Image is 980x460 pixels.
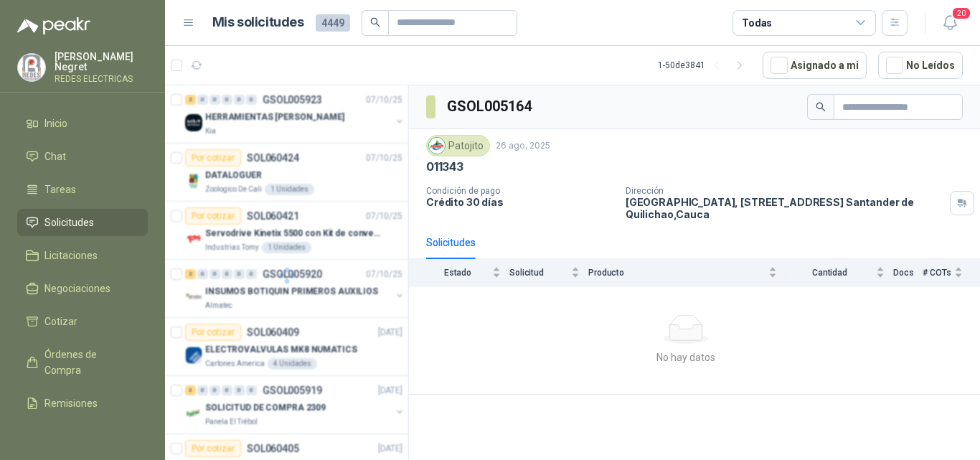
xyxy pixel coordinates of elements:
[44,149,66,164] span: Chat
[937,10,963,36] button: 20
[44,395,98,411] span: Remisiones
[17,209,148,236] a: Solicitudes
[44,182,76,197] span: Tareas
[17,308,148,335] a: Cotizar
[816,102,826,112] span: search
[426,235,476,250] div: Solicitudes
[626,186,944,196] p: Dirección
[447,95,534,118] h3: GSOL005164
[17,176,148,203] a: Tareas
[44,314,77,329] span: Cotizar
[426,186,614,196] p: Condición de pago
[17,17,90,34] img: Logo peakr
[426,268,489,278] span: Estado
[426,196,614,208] p: Crédito 30 días
[415,349,957,365] div: No hay datos
[55,52,148,72] p: [PERSON_NAME] Negret
[17,110,148,137] a: Inicio
[763,52,867,79] button: Asignado a mi
[17,275,148,302] a: Negociaciones
[44,248,98,263] span: Licitaciones
[370,17,380,27] span: search
[626,196,944,220] p: [GEOGRAPHIC_DATA], [STREET_ADDRESS] Santander de Quilichao , Cauca
[786,259,893,286] th: Cantidad
[17,341,148,384] a: Órdenes de Compra
[786,268,873,278] span: Cantidad
[426,159,463,174] p: 011343
[44,116,67,131] span: Inicio
[923,268,951,278] span: # COTs
[212,12,304,33] h1: Mis solicitudes
[509,268,568,278] span: Solicitud
[18,54,45,81] img: Company Logo
[496,139,550,153] p: 26 ago, 2025
[409,259,509,286] th: Estado
[878,52,963,79] button: No Leídos
[17,242,148,269] a: Licitaciones
[17,390,148,417] a: Remisiones
[923,259,980,286] th: # COTs
[588,259,786,286] th: Producto
[893,259,923,286] th: Docs
[44,281,110,296] span: Negociaciones
[742,15,772,31] div: Todas
[17,143,148,170] a: Chat
[951,6,971,20] span: 20
[17,423,148,450] a: Configuración
[658,54,751,77] div: 1 - 50 de 3841
[316,14,350,32] span: 4449
[44,215,94,230] span: Solicitudes
[55,75,148,83] p: REDES ELECTRICAS
[426,135,490,156] div: Patojito
[429,138,445,154] img: Company Logo
[509,259,588,286] th: Solicitud
[588,268,765,278] span: Producto
[44,347,134,378] span: Órdenes de Compra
